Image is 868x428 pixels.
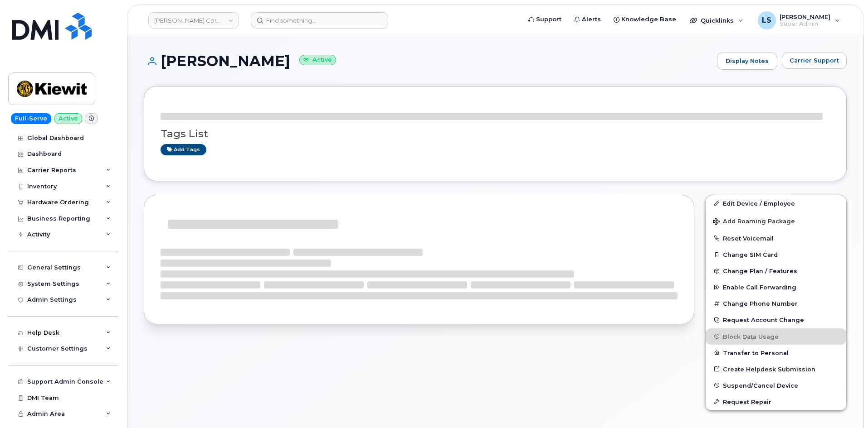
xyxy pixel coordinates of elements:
[706,345,846,361] button: Transfer to Personal
[790,56,839,65] span: Carrier Support
[706,195,846,212] a: Edit Device / Employee
[706,230,846,246] button: Reset Voicemail
[299,55,336,65] small: Active
[713,218,795,226] span: Add Roaming Package
[161,128,830,139] h3: Tags List
[723,268,797,274] span: Change Plan / Features
[706,377,846,394] button: Suspend/Cancel Device
[161,144,206,155] a: Add tags
[717,53,777,70] a: Display Notes
[706,328,846,345] button: Block Data Usage
[706,279,846,295] button: Enable Call Forwarding
[144,53,712,69] h1: [PERSON_NAME]
[706,394,846,410] button: Request Repair
[706,246,846,263] button: Change SIM Card
[723,284,796,291] span: Enable Call Forwarding
[706,295,846,312] button: Change Phone Number
[723,382,798,389] span: Suspend/Cancel Device
[706,263,846,279] button: Change Plan / Features
[706,312,846,328] button: Request Account Change
[706,212,846,230] button: Add Roaming Package
[706,361,846,377] a: Create Helpdesk Submission
[782,53,847,69] button: Carrier Support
